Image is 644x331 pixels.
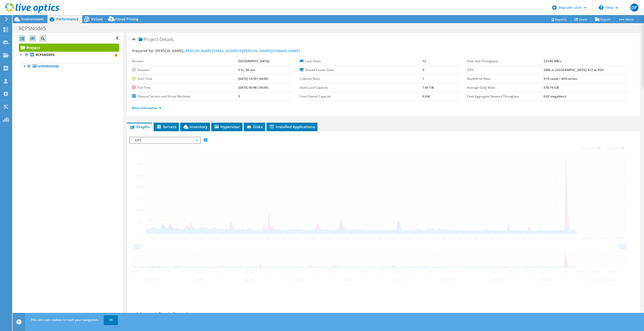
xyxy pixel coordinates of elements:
span: Inventory [183,124,207,129]
label: Shared Cluster Disks [300,68,422,73]
label: Average Daily Write [467,85,544,90]
span: Hypervisor [214,124,240,129]
span: Disks [246,124,263,129]
h1: RCPSNode5 [16,26,53,31]
a: RCPSNODE5 [19,52,119,58]
b: [DATE] 00:48 (-04:00) [238,85,268,90]
span: Cloud Pricing [115,17,138,21]
span: [PERSON_NAME], [155,48,300,53]
span: Virtual [91,17,103,21]
label: Read/Write Ratio [467,76,544,81]
label: Local Disks [300,59,422,64]
b: 9 hr, 58 min [238,68,255,72]
span: This site uses cookies to track your navigation. [31,318,98,322]
b: 12 [422,59,426,63]
a: Reports [547,15,571,23]
span: Installed Applications [269,124,315,129]
a: [PERSON_NAME][EMAIL_ADDRESS][PERSON_NAME][DOMAIN_NAME] [184,48,300,53]
b: 51% reads / 49% writes [544,77,577,81]
a: Share [571,15,591,23]
b: 0 [422,68,424,72]
label: Start Time [132,76,238,81]
b: 7.06 TiB [422,85,434,90]
a: More [614,15,638,23]
span: Servers [156,124,176,129]
b: 6.02 megabits/s [544,94,567,98]
span: Environment [21,17,44,21]
b: 233.80 MB/s [544,59,561,63]
label: Account [132,59,238,64]
span: DP [630,4,638,12]
label: Peak Disk Throughput [467,59,544,64]
label: Prepared for: [132,48,154,53]
label: Used Shared Capacity [300,94,422,99]
b: [DATE] 14:50 (-04:00) [238,77,268,81]
a: OK [104,315,118,324]
a: Project [19,44,119,52]
label: End Time [132,85,238,90]
label: Used Local Capacity [300,85,422,90]
b: [GEOGRAPHIC_DATA] [238,59,269,63]
a: Hypervisors [19,63,119,70]
label: Peak Aggregate Network Throughput [467,94,544,99]
svg: \n [599,5,603,10]
label: IOPS [467,68,544,73]
b: 1 [422,77,424,81]
span: Performance [56,17,78,21]
b: 3490 at [GEOGRAPHIC_DATA], 412 at 95% [544,68,604,72]
b: 0 GiB [422,94,430,98]
a: More Information [132,106,162,110]
span: Graphs [129,124,149,129]
label: Physical Servers and Virtual Machines [132,94,238,99]
b: 5 [238,94,240,98]
span: Details [159,36,173,42]
label: Duration [132,68,238,73]
span: Project [139,37,158,42]
h2: Advanced Graph Controls [129,309,190,319]
span: IOPS [132,137,197,143]
b: RCPSNODE5 [36,53,55,57]
label: Collector Runs [300,76,422,81]
a: Export [591,15,614,23]
b: 578.74 GiB [544,85,559,90]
